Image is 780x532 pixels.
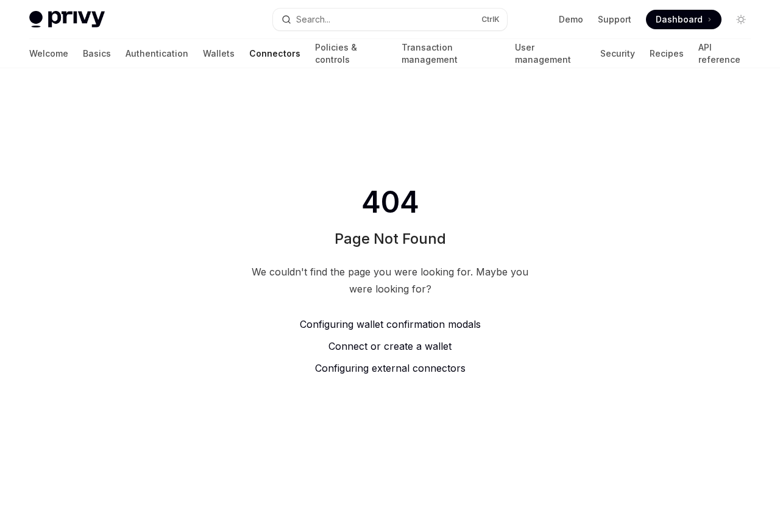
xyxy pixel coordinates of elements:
h1: Page Not Found [335,229,446,249]
a: User management [515,39,586,68]
a: Connect or create a wallet [246,339,534,353]
button: Toggle dark mode [731,10,751,29]
span: Ctrl K [481,15,500,24]
div: Search... [296,12,330,27]
a: Authentication [126,39,188,68]
span: Dashboard [656,13,703,26]
button: Search...CtrlK [273,9,507,30]
a: Configuring external connectors [246,361,534,375]
a: Demo [559,13,583,26]
a: Configuring wallet confirmation modals [246,317,534,332]
span: 404 [359,185,422,219]
a: Support [598,13,631,26]
a: Wallets [203,39,235,68]
a: API reference [698,39,751,68]
a: Policies & controls [315,39,387,68]
img: light logo [29,11,105,28]
a: Transaction management [402,39,501,68]
a: Welcome [29,39,68,68]
div: We couldn't find the page you were looking for. Maybe you were looking for? [246,263,534,297]
span: Configuring wallet confirmation modals [300,318,481,330]
a: Dashboard [646,10,721,29]
a: Security [600,39,635,68]
span: Configuring external connectors [315,362,466,374]
span: Connect or create a wallet [328,340,452,352]
a: Basics [83,39,111,68]
a: Recipes [650,39,684,68]
a: Connectors [249,39,300,68]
